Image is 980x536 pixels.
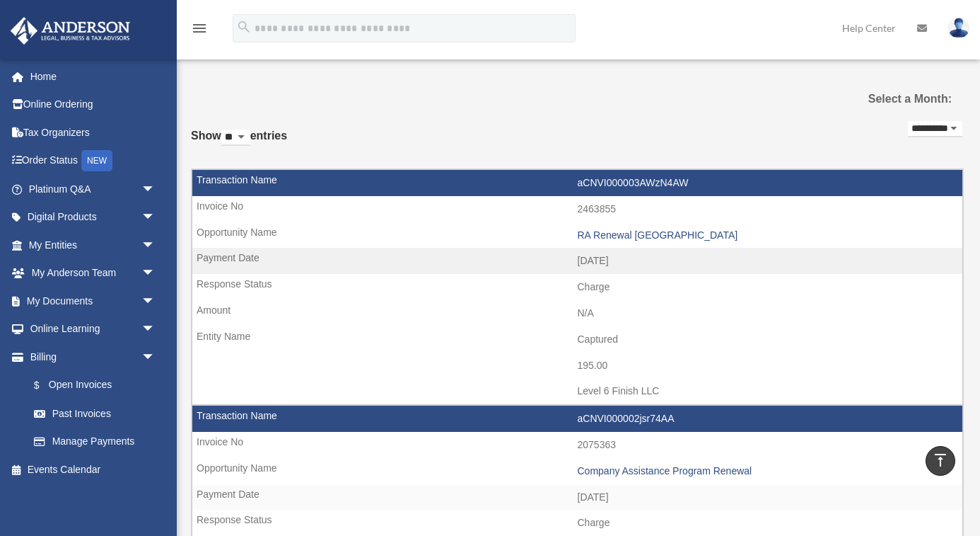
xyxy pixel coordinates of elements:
[192,432,962,459] td: 2075363
[141,287,170,316] span: arrow_drop_down
[141,315,170,344] span: arrow_drop_down
[578,229,956,241] div: RA Renewal [GEOGRAPHIC_DATA]
[192,378,962,405] td: Level 6 Finish LLC
[20,371,177,400] a: $Open Invoices
[141,231,170,260] span: arrow_drop_down
[141,343,170,372] span: arrow_drop_down
[578,465,956,477] div: Company Assistance Program Renewal
[42,377,49,394] span: $
[192,484,962,511] td: [DATE]
[10,147,177,176] a: Order StatusNEW
[10,343,177,371] a: Billingarrow_drop_down
[141,175,170,204] span: arrow_drop_down
[192,248,962,275] td: [DATE]
[192,170,962,197] td: aCNVI000003AWzN4AW
[191,25,208,37] a: menu
[81,150,112,171] div: NEW
[10,91,177,119] a: Online Ordering
[6,17,134,45] img: Anderson Advisors Platinum Portal
[192,326,962,353] td: Captured
[10,259,177,287] a: My Anderson Teamarrow_drop_down
[192,406,962,433] td: aCNVI000002jsr74AA
[221,130,250,146] select: Showentries
[10,118,177,147] a: Tax Organizers
[192,300,962,327] td: N/A
[192,196,962,223] td: 2463855
[141,259,170,288] span: arrow_drop_down
[192,353,962,380] td: 195.00
[10,175,177,203] a: Platinum Q&Aarrow_drop_down
[10,315,177,343] a: Online Learningarrow_drop_down
[844,89,952,109] label: Select a Month:
[948,18,969,38] img: User Pic
[20,399,170,428] a: Past Invoices
[10,455,177,484] a: Events Calendar
[10,231,177,259] a: My Entitiesarrow_drop_down
[10,287,177,315] a: My Documentsarrow_drop_down
[10,203,177,232] a: Digital Productsarrow_drop_down
[932,452,949,469] i: vertical_align_top
[926,446,955,476] a: vertical_align_top
[20,428,177,456] a: Manage Payments
[141,203,170,232] span: arrow_drop_down
[10,62,177,91] a: Home
[191,20,208,37] i: menu
[192,274,962,301] td: Charge
[236,19,252,35] i: search
[191,126,287,160] label: Show entries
